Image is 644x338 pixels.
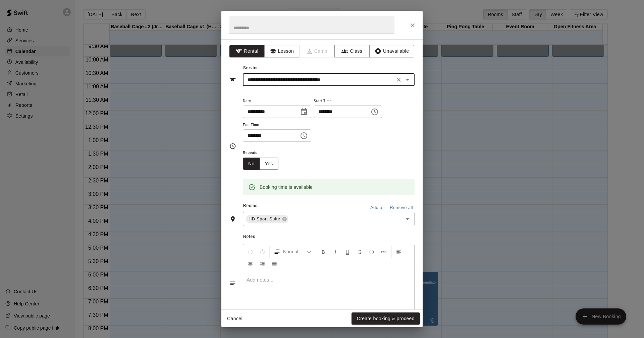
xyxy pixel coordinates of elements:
[394,75,404,84] button: Clear
[260,158,278,170] button: Yes
[330,246,341,258] button: Format Italics
[246,215,288,223] div: HD Sport Suite
[393,246,405,258] button: Left Align
[352,312,420,325] button: Create booking & proceed
[229,45,265,57] button: Rental
[297,129,311,142] button: Choose time, selected time is 3:00 PM
[318,246,329,258] button: Format Bold
[271,246,315,258] button: Formatting Options
[243,158,260,170] button: No
[224,312,246,325] button: Cancel
[243,97,311,106] span: Date
[243,203,258,208] span: Rooms
[243,66,259,70] span: Service
[378,246,389,258] button: Insert Link
[264,45,300,57] button: Lesson
[368,105,381,119] button: Choose time, selected time is 2:30 PM
[243,231,415,242] span: Notes
[243,121,311,130] span: End Time
[354,246,365,258] button: Format Strikethrough
[229,76,236,83] svg: Service
[300,45,335,57] span: Camps can only be created in the Services page
[403,214,412,224] button: Open
[388,203,415,213] button: Remove all
[257,246,268,258] button: Redo
[367,203,388,213] button: Add all
[245,246,256,258] button: Undo
[334,45,370,57] button: Class
[283,248,307,255] span: Normal
[257,258,268,270] button: Right Align
[229,143,236,150] svg: Timing
[342,246,353,258] button: Format Underline
[229,216,236,222] svg: Rooms
[229,280,236,287] svg: Notes
[297,105,311,119] button: Choose date, selected date is Sep 20, 2025
[407,19,419,31] button: Close
[369,45,414,57] button: Unavailable
[246,216,283,222] span: HD Sport Suite
[243,158,278,170] div: outlined button group
[243,149,284,158] span: Repeats
[260,181,313,193] div: Booking time is available
[245,258,256,270] button: Center Align
[314,97,382,106] span: Start Time
[366,246,377,258] button: Insert Code
[403,75,412,84] button: Open
[269,258,280,270] button: Justify Align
